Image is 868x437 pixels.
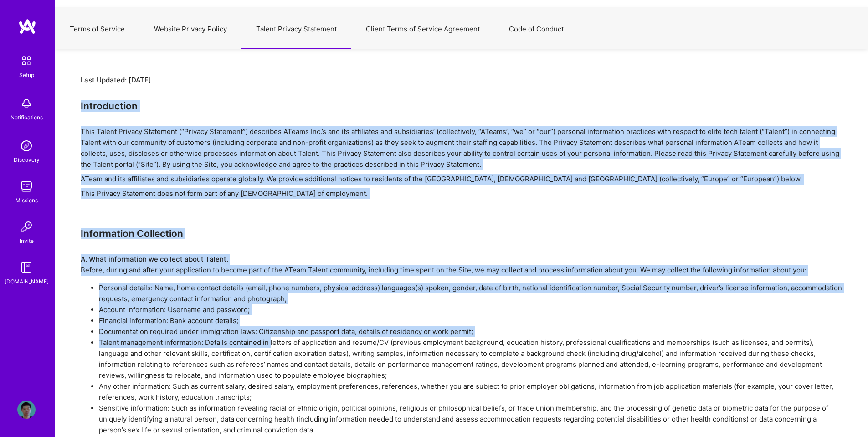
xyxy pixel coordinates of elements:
img: logo [18,18,36,35]
button: Code of Conduct [494,9,578,49]
img: setup [17,51,36,70]
button: Client Terms of Service Agreement [351,9,494,49]
li: Documentation required under immigration laws: Citizenship and passport data, details of residenc... [99,326,842,337]
div: Setup [19,70,34,80]
div: A. What information we collect about Talent. [81,254,842,265]
h3: Introduction [81,100,842,112]
div: Notifications [10,113,43,122]
div: Last Updated: [DATE] [81,75,842,86]
img: guide book [17,258,36,277]
img: discovery [17,137,36,155]
img: Invite [17,218,36,236]
div: [DOMAIN_NAME] [5,277,49,286]
img: bell [17,94,36,113]
div: Discovery [14,155,40,165]
img: teamwork [17,177,36,195]
li: Any other information: Such as current salary, desired salary, employment preferences, references... [99,381,842,403]
li: Talent management information: Details contained in letters of application and resume/CV (previou... [99,337,842,381]
div: ATeam and its affiliates and subsidiaries operate globally. We provide additional notices to resi... [81,174,842,185]
button: Terms of Service [55,9,139,49]
div: This Privacy Statement does not form part of any [DEMOGRAPHIC_DATA] of employment. [81,188,842,199]
div: Invite [20,236,34,246]
li: Financial information: Bank account details; [99,315,842,326]
h3: Information Collection [81,228,842,239]
div: This Talent Privacy Statement (“Privacy Statement”) describes ATeams Inc.’s and its affiliates an... [81,126,842,170]
a: User Avatar [15,401,38,419]
li: Sensitive information: Such as information revealing racial or ethnic origin, political opinions,... [99,403,842,436]
div: Missions [15,195,38,205]
li: Personal details: Name, home contact details (email, phone numbers, physical address) languages(s... [99,283,842,304]
button: Website Privacy Policy [139,9,241,49]
img: User Avatar [17,401,36,419]
div: Before, during and after your application to become part of the ATeam Talent community, including... [81,254,842,276]
li: Account information: Username and password; [99,304,842,315]
button: Talent Privacy Statement [241,9,351,49]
